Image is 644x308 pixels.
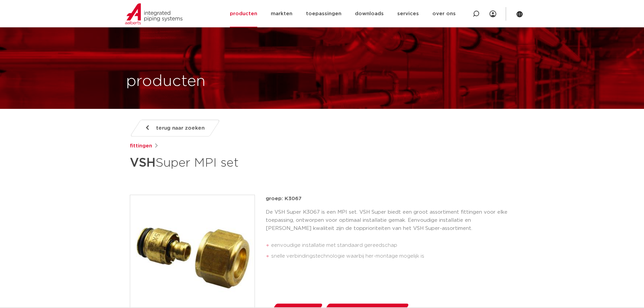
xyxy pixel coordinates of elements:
a: terug naar zoeken [129,120,220,137]
h1: producten [126,71,206,92]
li: snelle verbindingstechnologie waarbij her-montage mogelijk is [271,251,515,262]
p: groep: K3067 [266,195,515,203]
a: fittingen [130,142,152,150]
strong: VSH [130,157,156,169]
p: De VSH Super K3067 is een MPI set. VSH Super biedt een groot assortiment fittingen voor elke toep... [266,208,515,233]
h1: Super MPI set [130,153,384,173]
li: eenvoudige installatie met standaard gereedschap [271,240,515,251]
span: terug naar zoeken [156,123,205,134]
